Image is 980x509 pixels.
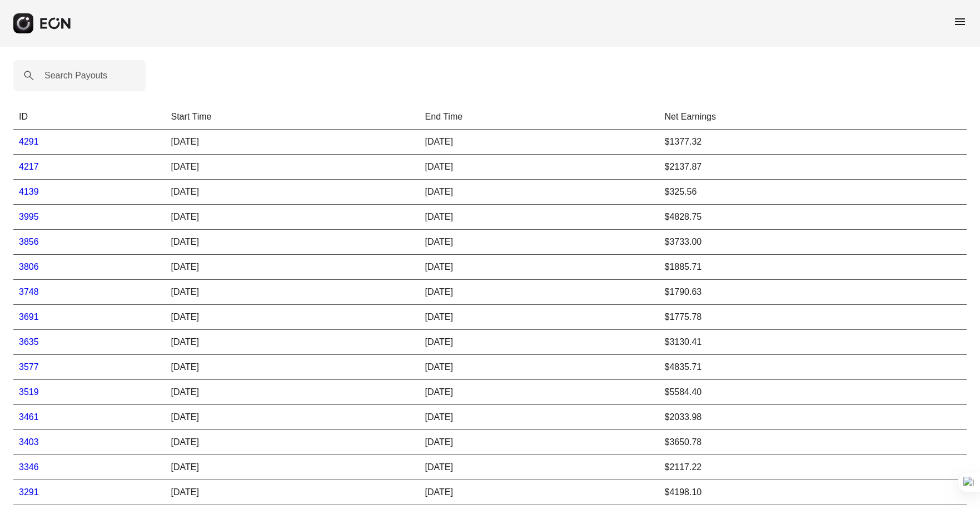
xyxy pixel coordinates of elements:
td: [DATE] [420,155,659,180]
a: 4139 [19,187,39,196]
td: [DATE] [166,380,420,405]
td: [DATE] [420,280,659,305]
td: [DATE] [166,330,420,355]
span: menu [953,15,967,28]
td: [DATE] [420,430,659,455]
td: [DATE] [166,405,420,430]
td: [DATE] [166,130,420,155]
td: $1775.78 [659,305,967,330]
th: ID [13,105,166,130]
td: $1885.71 [659,255,967,280]
td: [DATE] [166,355,420,380]
td: $4198.10 [659,480,967,505]
label: Search Payouts [44,69,107,82]
td: $4828.75 [659,205,967,230]
a: 3461 [19,412,39,422]
td: [DATE] [420,205,659,230]
td: [DATE] [420,180,659,205]
td: $3733.00 [659,230,967,255]
a: 4217 [19,162,39,171]
a: 3577 [19,362,39,372]
a: 3635 [19,337,39,347]
a: 3346 [19,462,39,472]
td: $2033.98 [659,405,967,430]
td: [DATE] [420,405,659,430]
td: [DATE] [166,455,420,480]
a: 3748 [19,287,39,296]
td: [DATE] [166,155,420,180]
td: $4835.71 [659,355,967,380]
a: 3403 [19,437,39,447]
td: $5584.40 [659,380,967,405]
td: [DATE] [420,230,659,255]
td: [DATE] [166,480,420,505]
td: $2137.87 [659,155,967,180]
td: [DATE] [420,330,659,355]
td: $3650.78 [659,430,967,455]
td: [DATE] [420,305,659,330]
td: [DATE] [166,280,420,305]
a: 4291 [19,137,39,146]
td: $325.56 [659,180,967,205]
a: 3806 [19,262,39,271]
td: [DATE] [420,380,659,405]
td: [DATE] [166,230,420,255]
td: [DATE] [420,355,659,380]
td: [DATE] [166,205,420,230]
a: 3691 [19,312,39,322]
td: [DATE] [420,455,659,480]
td: [DATE] [420,255,659,280]
a: 3856 [19,237,39,246]
th: Start Time [166,105,420,130]
td: $2117.22 [659,455,967,480]
th: End Time [420,105,659,130]
a: 3291 [19,487,39,497]
td: $1377.32 [659,130,967,155]
td: [DATE] [166,305,420,330]
td: [DATE] [420,130,659,155]
a: 3995 [19,212,39,221]
a: 3519 [19,387,39,397]
td: [DATE] [166,430,420,455]
th: Net Earnings [659,105,967,130]
td: $3130.41 [659,330,967,355]
td: [DATE] [166,180,420,205]
td: $1790.63 [659,280,967,305]
td: [DATE] [166,255,420,280]
td: [DATE] [420,480,659,505]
